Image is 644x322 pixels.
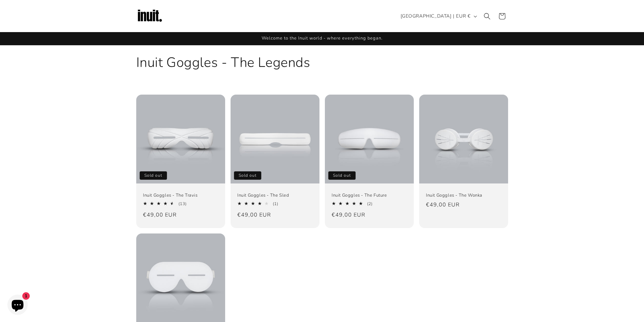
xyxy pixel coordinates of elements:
div: Announcement [136,32,508,45]
a: Inuit Goggles - The Future [332,193,407,198]
button: [GEOGRAPHIC_DATA] | EUR € [397,10,480,23]
img: Inuit Logo [136,3,163,30]
a: Inuit Goggles - The Sled [237,193,313,198]
inbox-online-store-chat: Shopify online store chat [5,295,30,317]
h1: Inuit Goggles - The Legends [136,54,508,71]
a: Inuit Goggles - The Wonka [426,193,501,198]
span: [GEOGRAPHIC_DATA] | EUR € [401,13,471,20]
summary: Search [480,9,495,24]
span: Welcome to the Inuit world - where everything began. [262,35,383,41]
a: Inuit Goggles - The Travis [143,193,218,198]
